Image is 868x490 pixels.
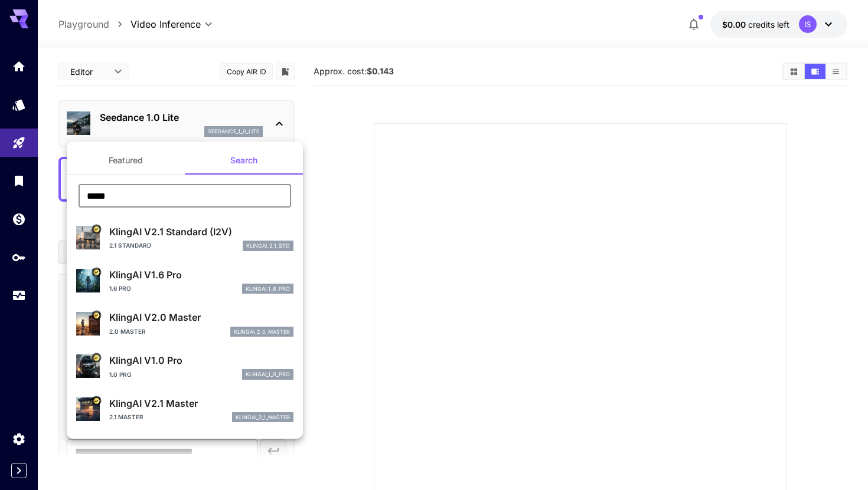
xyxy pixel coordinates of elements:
button: Certified Model – Vetted for best performance and includes a commercial license. [92,310,101,320]
p: klingai_2_1_master [236,413,290,422]
p: 2.1 Master [109,413,143,422]
p: klingai_1_0_pro [246,370,290,379]
button: Certified Model – Vetted for best performance and includes a commercial license. [92,267,101,277]
p: klingai_1_6_pro [246,285,290,293]
button: Certified Model – Vetted for best performance and includes a commercial license. [92,353,101,363]
p: KlingAI V1.0 Pro [109,353,293,367]
p: klingai_2_1_std [246,242,290,250]
div: Certified Model – Vetted for best performance and includes a commercial license.KlingAI V2.1 Mast... [76,392,293,427]
p: 2.1 Standard [109,241,151,250]
p: KlingAI V1.6 Pro [109,268,293,282]
button: Search [185,146,303,175]
button: Certified Model – Vetted for best performance and includes a commercial license. [92,396,101,405]
p: 2.0 Master [109,327,146,336]
p: 1.6 Pro [109,284,131,293]
p: KlingAI V2.0 Master [109,310,293,324]
p: KlingAI V2.1 Standard (I2V) [109,225,293,239]
p: klingai_2_0_master [234,328,290,336]
p: KlingAI V2.1 Master [109,396,293,410]
div: Certified Model – Vetted for best performance and includes a commercial license.KlingAI V2.0 Mast... [76,305,293,341]
button: Certified Model – Vetted for best performance and includes a commercial license. [92,225,101,234]
div: Certified Model – Vetted for best performance and includes a commercial license.KlingAI V1.6 Pro1... [76,263,293,299]
button: Featured [67,146,185,175]
div: Certified Model – Vetted for best performance and includes a commercial license.KlingAI V1.0 Pro1... [76,348,293,384]
p: 1.0 Pro [109,370,132,379]
div: Certified Model – Vetted for best performance and includes a commercial license.KlingAI V2.1 Stan... [76,220,293,256]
